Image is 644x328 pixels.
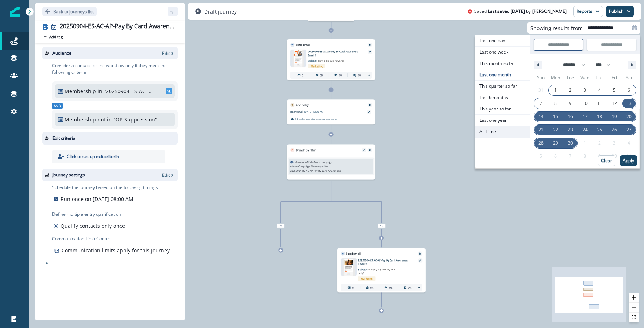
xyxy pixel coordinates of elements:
div: Add delayRemoveDelay until:[DATE] 10:00 AMScheduled according toworkspacetimezone [287,99,375,124]
button: 22 [548,123,563,136]
button: Last one day [475,35,530,47]
p: 20250904-ES-AC-AP-Pay By Card Awareness Email 2 [358,258,413,266]
span: Marketing [358,276,375,281]
button: 8 [548,97,563,110]
p: "20250904-ES-AC-AP-Pay By Card Awareness" [104,87,153,95]
span: 11 [597,97,602,110]
button: zoom out [629,303,639,313]
span: And [52,103,63,109]
img: email asset unavailable [292,50,304,67]
g: Edge from 99a93da3-f6eb-4153-8d38-ec301db43565 to node-edge-label7741bf6a-8d8e-451f-b383-64187a46... [331,180,382,223]
p: Member of Salesforce campaign [295,160,332,164]
p: Delay until: [290,110,304,114]
button: fit view [629,313,639,322]
span: 7 [540,97,542,110]
p: Audience [52,50,71,57]
span: 19 [612,110,617,123]
p: Branch by filter [296,148,316,152]
button: This quarter so far [475,81,530,92]
button: Last 6 months [475,92,530,103]
p: not in [97,116,112,123]
p: Communication limits apply for this Journey [62,247,170,254]
button: 6 [622,84,636,97]
p: Don Thompson [532,8,567,15]
button: Remove [417,252,423,255]
p: where [290,165,298,168]
button: Edit [162,50,175,57]
p: Click to set up exit criteria [67,153,119,160]
button: 3 [578,84,592,97]
p: Subject: [308,57,351,63]
button: 30 [563,136,578,150]
span: Last one month [475,69,530,80]
button: 17 [578,110,592,123]
span: Marketing [308,64,325,68]
span: 8 [554,97,557,110]
span: Thu [592,72,607,84]
button: Last one week [475,47,530,58]
g: Edge from 99a93da3-f6eb-4153-8d38-ec301db43565 to node-edge-labelaccf4a0b-1c03-4d19-b50a-4df240c1... [281,180,331,223]
span: 22 [553,123,558,136]
button: Edit [162,172,175,178]
span: 6 [628,84,630,97]
p: by [526,8,531,15]
span: Tue [563,72,578,84]
p: Subject: [358,266,401,275]
button: Clear [598,155,615,166]
p: Define multiple entry qualification [52,211,126,218]
span: 13 [626,97,632,110]
p: Back to journeys list [53,8,94,15]
button: Apply [620,155,637,166]
p: Clear [601,158,612,163]
div: Branch by filterEditRemoveMember of Salesforce campaignwhereCampaign Nameequal to20250904-ES-AC-A... [287,144,375,179]
p: Draft journey [204,8,237,15]
button: Reports [573,6,603,17]
p: Consider a contact for the workflow only if they meet the following criteria [52,62,178,76]
p: Communication Limit Control [52,236,178,242]
button: Remove [367,149,372,152]
img: Inflection [10,7,20,17]
span: 23 [568,123,573,136]
button: 23 [563,123,578,136]
span: Last one day [475,35,530,46]
button: 19 [607,110,622,123]
span: True [277,224,284,228]
p: Schedule the journey based on the following timings [52,184,158,191]
button: 26 [607,123,622,136]
p: in [97,87,102,95]
span: Wed [578,72,592,84]
p: equal to [318,165,328,168]
span: SL [166,88,172,94]
span: This month so far [475,58,530,69]
button: Remove [367,104,372,106]
span: 10 [582,97,588,110]
span: 2 [569,84,571,97]
span: 12 [612,97,617,110]
p: 0% [370,286,373,289]
button: 2 [563,84,578,97]
p: Edit [162,172,170,178]
button: Edit [361,149,367,151]
button: Add tag [42,34,64,40]
div: Send emailRemoveemail asset unavailable20250904-ES-AC-AP-Pay By Card Awareness Email 1Subject: Tu... [287,39,375,80]
button: 27 [622,123,636,136]
p: Campaign Name [298,165,318,168]
button: 18 [592,110,607,123]
p: 0% [389,286,393,289]
span: 9 [569,97,571,110]
button: 28 [534,136,548,150]
p: Send email [346,251,360,255]
p: Last saved [DATE] [488,8,525,15]
button: 21 [534,123,548,136]
button: 9 [563,97,578,110]
button: This year so far [475,103,530,115]
p: "OP-Suppression" [113,116,162,123]
p: Apply [623,158,634,163]
p: [DATE] 10:00 AM [304,110,347,114]
button: 4 [592,84,607,97]
button: Remove [367,44,372,46]
span: Sat [622,72,636,84]
button: Last one year [475,115,530,126]
button: Publish [606,6,634,17]
button: This month so far [475,58,530,69]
